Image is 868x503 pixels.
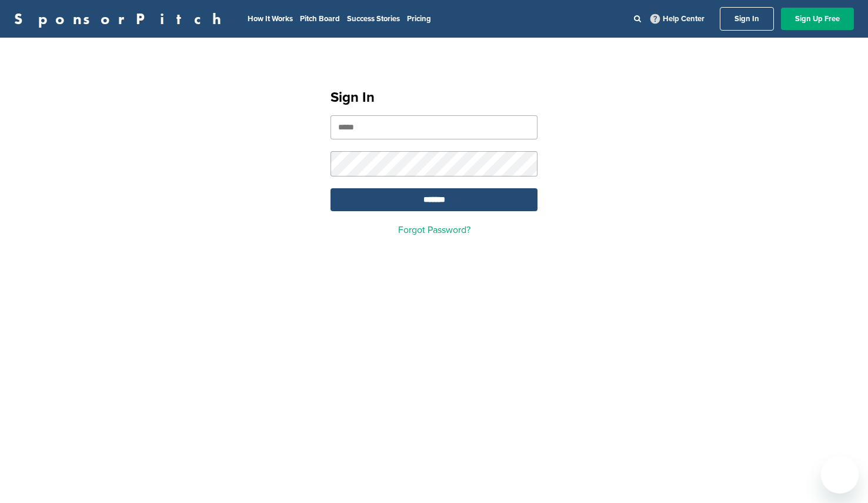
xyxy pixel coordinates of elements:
[300,14,340,24] a: Pitch Board
[398,224,470,236] a: Forgot Password?
[14,11,229,26] a: SponsorPitch
[347,14,400,24] a: Success Stories
[330,87,538,108] h1: Sign In
[720,7,774,31] a: Sign In
[781,8,854,30] a: Sign Up Free
[648,12,707,26] a: Help Center
[821,456,859,494] iframe: Button to launch messaging window
[407,14,431,24] a: Pricing
[248,14,293,24] a: How It Works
